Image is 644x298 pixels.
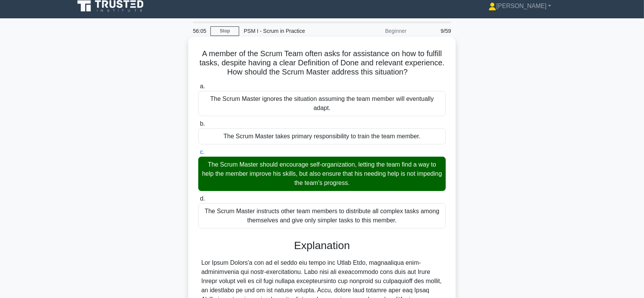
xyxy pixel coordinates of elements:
[200,83,205,89] span: a.
[198,157,446,191] div: The Scrum Master should encourage self-organization, letting the team find a way to help the memb...
[188,23,210,39] div: 56:05
[344,23,411,39] div: Beginner
[198,128,446,144] div: The Scrum Master takes primary responsibility to train the team member.
[239,23,344,39] div: PSM I - Scrum in Practice
[197,49,447,77] h5: A member of the Scrum Team often asks for assistance on how to fulfill tasks, despite having a cl...
[200,149,204,155] span: c.
[200,120,205,127] span: b.
[198,91,446,116] div: The Scrum Master ignores the situation assuming the team member will eventually adapt.
[210,26,239,36] a: Stop
[411,23,456,39] div: 9/59
[200,195,205,202] span: d.
[203,239,441,252] h3: Explanation
[198,203,446,228] div: The Scrum Master instructs other team members to distribute all complex tasks among themselves an...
